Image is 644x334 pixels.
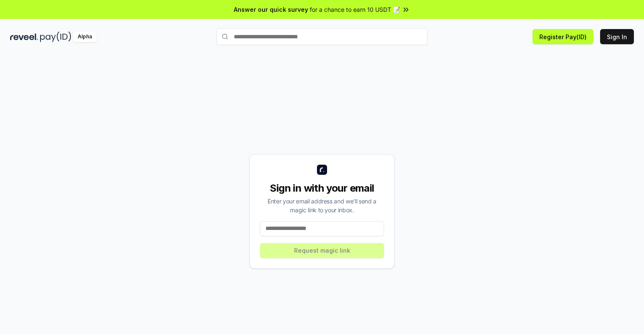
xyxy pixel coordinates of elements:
img: reveel_dark [10,32,38,42]
span: Answer our quick survey [234,5,308,14]
div: Sign in with your email [260,182,384,195]
span: for a chance to earn 10 USDT 📝 [310,5,400,14]
div: Alpha [73,32,97,42]
button: Sign In [600,29,634,44]
img: logo_small [317,165,327,175]
img: pay_id [40,32,71,42]
div: Enter your email address and we’ll send a magic link to your inbox. [260,197,384,214]
button: Register Pay(ID) [533,29,593,44]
